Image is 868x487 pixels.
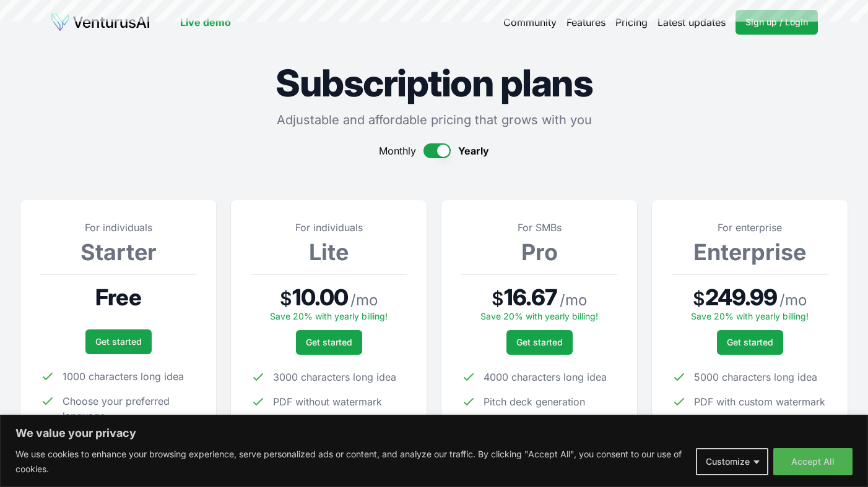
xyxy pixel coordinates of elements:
h3: Pro [461,240,617,265]
span: 249.99 [705,285,778,310]
a: Get started [717,330,783,355]
span: Choose your preferred language [63,394,196,423]
a: Sign up / Login [736,10,818,35]
span: Yearly [458,143,489,158]
a: Get started [85,329,152,354]
a: Pricing [615,15,648,30]
span: 16.67 [504,285,557,310]
a: Community [503,15,557,30]
p: For individuals [40,220,196,235]
p: We use cookies to enhance your browsing experience, serve personalized ads or content, and analyz... [15,447,687,476]
p: For SMBs [461,220,617,235]
span: Save 20% with yearly billing! [270,311,388,321]
h3: Starter [40,240,196,265]
span: 4000 characters long idea [484,370,607,384]
p: For enterprise [672,220,828,235]
span: Sign up / Login [745,16,808,28]
p: Adjustable and affordable pricing that grows with you [20,111,848,129]
p: For individuals [251,220,407,235]
a: Get started [296,330,362,355]
a: Live demo [180,15,231,30]
span: 5000 characters long idea [694,370,817,384]
button: Customize [696,448,768,475]
span: $ [280,287,292,310]
span: $ [693,287,705,310]
span: 1000 characters long idea [63,369,184,384]
span: Save 20% with yearly billing! [691,311,809,321]
span: PDF without watermark [273,394,382,409]
h3: Enterprise [672,240,828,265]
span: PDF with custom watermark [694,394,825,409]
span: $ [492,287,504,310]
span: Free [95,285,141,310]
span: Monthly [379,143,416,158]
a: Get started [506,330,573,355]
span: 10.00 [292,285,349,310]
span: Save 20% with yearly billing! [480,311,598,321]
img: logo [50,12,150,32]
a: Features [566,15,605,30]
span: / mo [350,290,378,310]
button: Accept All [773,448,853,475]
span: 3000 characters long idea [273,370,396,384]
h3: Lite [251,240,407,265]
span: / mo [560,290,587,310]
span: Pitch deck generation [484,394,585,409]
p: We value your privacy [15,426,853,441]
a: Latest updates [658,15,726,30]
span: / mo [779,290,807,310]
h1: Subscription plans [20,64,848,101]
